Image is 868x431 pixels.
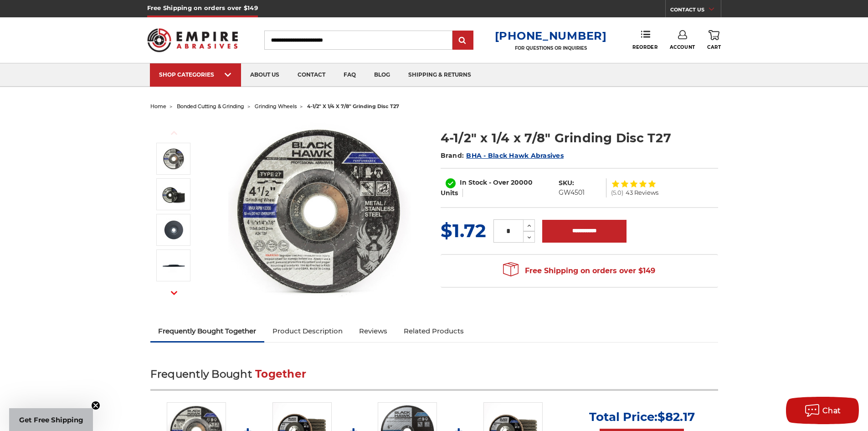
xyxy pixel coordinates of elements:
[162,183,185,206] img: 4-1/2" x 1/4" grinding discs
[288,63,334,87] a: contact
[150,321,265,341] a: Frequently Bought Together
[255,103,297,109] a: grinding wheels
[489,178,509,187] span: - Over
[632,44,657,50] span: Reorder
[395,321,472,341] a: Related Products
[307,103,399,109] span: 4-1/2" x 1/4 x 7/8" grinding disc t27
[264,321,351,341] a: Product Description
[454,31,472,50] input: Submit
[9,408,93,431] div: Get Free ShippingClose teaser
[228,119,411,302] img: BHA grinding wheels for 4.5 inch angle grinder
[150,368,252,380] span: Frequently Bought
[441,129,718,147] h1: 4-1/2" x 1/4 x 7/8" Grinding Disc T27
[91,401,100,410] button: Close teaser
[334,63,365,87] a: faq
[177,103,244,109] a: bonded cutting & grinding
[365,63,399,87] a: blog
[511,178,533,187] span: 20000
[589,410,695,424] p: Total Price:
[495,45,607,51] p: FOR QUESTIONS OR INQUIRIES
[611,190,623,196] span: (5.0)
[559,178,574,188] dt: SKU:
[632,30,657,50] a: Reorder
[707,30,721,50] a: Cart
[163,123,185,143] button: Previous
[163,283,185,303] button: Next
[707,44,721,50] span: Cart
[441,151,464,160] span: Brand:
[150,103,166,109] a: home
[241,63,288,87] a: about us
[162,147,185,170] img: BHA grinding wheels for 4.5 inch angle grinder
[441,219,486,242] span: $1.72
[670,44,695,50] span: Account
[399,63,480,87] a: shipping & returns
[351,321,395,341] a: Reviews
[147,22,238,58] img: Empire Abrasives
[466,151,564,160] a: BHA - Black Hawk Abrasives
[460,178,487,187] span: In Stock
[626,190,658,196] span: 43 Reviews
[657,410,695,424] span: $82.17
[503,262,655,280] span: Free Shipping on orders over $149
[495,29,607,42] a: [PHONE_NUMBER]
[441,189,458,197] span: Units
[19,415,83,424] span: Get Free Shipping
[255,368,306,380] span: Together
[670,5,721,17] a: CONTACT US
[162,259,185,273] img: 1/4" thickness of BHA grinding wheels
[159,71,232,78] div: SHOP CATEGORIES
[162,218,185,241] img: back of grinding disk
[786,397,859,424] button: Chat
[559,188,585,197] dd: GW4501
[822,406,841,415] span: Chat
